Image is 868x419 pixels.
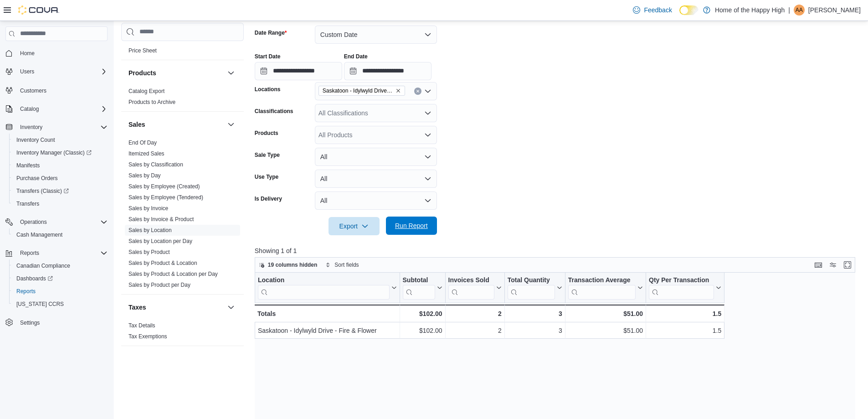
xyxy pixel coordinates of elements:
button: Sales [226,119,236,130]
a: [US_STATE] CCRS [13,299,67,310]
span: Transfers [16,200,39,207]
button: Manifests [9,159,111,172]
button: Inventory Count [9,134,111,146]
span: Saskatoon - Idylwyld Drive - Fire & Flower [323,86,394,95]
span: Transfers [13,198,108,209]
div: 2 [448,308,501,319]
a: Sales by Product per Day [128,282,190,288]
span: Products to Archive [128,98,175,106]
div: Saskatoon - Idylwyld Drive - Fire & Flower [258,325,397,336]
div: Qty Per Transaction [649,276,714,300]
a: Inventory Manager (Classic) [9,146,111,159]
a: End Of Day [128,140,157,146]
span: Reports [16,288,36,295]
span: Dashboards [16,275,53,282]
button: Location [258,276,397,300]
span: Washington CCRS [13,299,108,310]
span: Inventory Count [13,134,108,145]
button: Catalog [16,103,42,114]
div: Subtotal [402,276,435,285]
p: Home of the Happy High [715,5,785,16]
span: Catalog [16,103,108,114]
a: Canadian Compliance [13,260,74,271]
button: Transfers [9,197,111,210]
span: Feedback [644,5,672,15]
div: $51.00 [568,325,643,336]
button: Settings [2,316,111,329]
button: Products [226,67,236,78]
label: Sale Type [255,151,280,159]
span: Sales by Location per Day [128,238,192,245]
a: Dashboards [9,272,111,285]
a: Inventory Manager (Classic) [13,147,95,158]
span: Inventory Manager (Classic) [16,149,92,156]
span: Cash Management [13,229,108,240]
div: Pricing [121,45,244,60]
span: Manifests [13,160,108,171]
a: Cash Management [13,229,66,240]
span: Sales by Location [128,227,172,234]
div: Total Quantity [508,276,555,300]
span: Sales by Product per Day [128,281,190,289]
button: Subtotal [402,276,442,300]
span: Run Report [395,221,428,230]
span: End Of Day [128,139,157,146]
button: Keyboard shortcuts [813,259,824,270]
a: Sales by Classification [128,161,183,168]
a: Sales by Location per Day [128,238,192,244]
button: Clear input [414,88,421,95]
span: Reports [16,248,108,259]
span: Dashboards [13,273,108,284]
div: Qty Per Transaction [649,276,714,285]
button: Taxes [226,302,236,313]
label: Classifications [255,108,293,115]
a: Manifests [13,160,43,171]
p: Showing 1 of 1 [255,246,862,255]
span: Purchase Orders [13,173,108,184]
a: Sales by Day [128,172,161,179]
button: Canadian Compliance [9,259,111,272]
img: Cova [18,5,59,15]
span: Reports [13,286,108,297]
button: Cash Management [9,228,111,241]
span: Sales by Invoice & Product [128,216,194,223]
label: Is Delivery [255,195,282,202]
button: Transaction Average [568,276,643,300]
p: [PERSON_NAME] [808,5,861,16]
button: [US_STATE] CCRS [9,298,111,310]
span: AA [796,5,803,16]
span: [US_STATE] CCRS [16,300,64,308]
a: Tax Details [128,322,155,329]
span: Export [334,217,374,235]
a: Itemized Sales [128,150,164,157]
button: Sales [128,120,224,129]
label: Use Type [255,173,278,181]
span: Sort fields [334,261,359,269]
h3: Sales [128,120,145,129]
button: Open list of options [424,109,431,117]
a: Transfers (Classic) [9,185,111,197]
span: Users [16,66,108,77]
button: Operations [2,216,111,228]
a: Home [16,48,38,59]
span: Users [20,68,34,75]
span: Manifests [16,162,40,169]
span: Sales by Product [128,248,170,256]
button: Inventory [16,122,46,133]
div: Products [121,86,244,111]
h3: Products [128,68,156,78]
button: All [315,191,437,210]
span: Itemized Sales [128,150,164,157]
a: Sales by Invoice [128,205,168,212]
a: Transfers (Classic) [13,186,72,197]
a: Sales by Employee (Tendered) [128,194,203,201]
div: Transaction Average [568,276,636,300]
div: Location [258,276,390,285]
span: Transfers (Classic) [16,187,69,195]
span: Purchase Orders [16,175,58,182]
button: Total Quantity [508,276,562,300]
a: Sales by Employee (Created) [128,183,200,190]
button: Users [2,65,111,78]
nav: Complex example [5,43,108,353]
a: Dashboards [13,273,56,284]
